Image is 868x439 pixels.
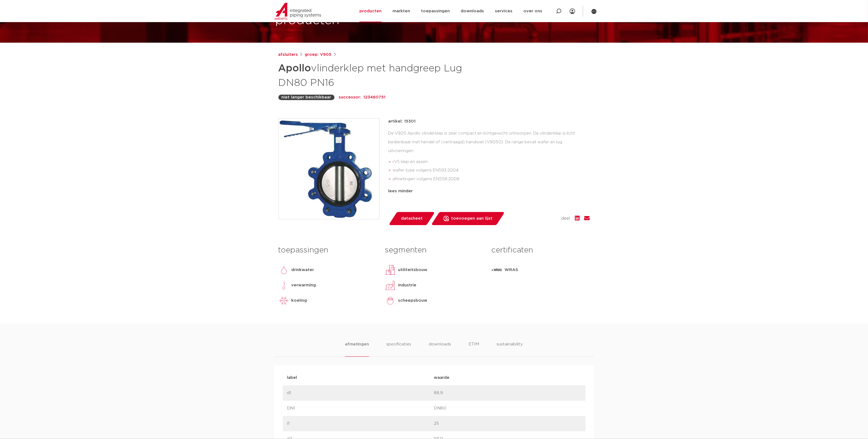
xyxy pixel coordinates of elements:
p: label [287,374,434,381]
span: deel: [561,215,571,222]
p: scheepsbouw [398,297,427,304]
h3: toepassingen [278,245,377,256]
p: 88,9 [434,390,581,396]
li: afmetingen [345,341,369,357]
p: 123460751 [364,94,386,101]
img: utiliteitsbouw [385,264,396,275]
li: sustainability [497,341,523,357]
p: koeling [292,297,307,304]
a: datasheet [388,212,435,225]
img: koeling [278,295,289,306]
img: Product Image for Apollo vlinderklep met handgreep Lug DN80 PN16 [279,118,379,219]
p: l1 [287,420,434,427]
li: ETIM [469,341,479,357]
img: verwarming [278,280,289,291]
img: drinkwater [278,264,289,275]
a: successor: 123460751 [339,94,386,101]
p: drinkwater [292,267,314,273]
li: afmetingen volgens EN558:2008 [393,175,590,184]
p: artikel: 15301 [388,118,416,125]
span: toevoegen aan lijst [451,214,492,223]
img: industrie [385,280,396,291]
p: successor: [339,94,361,101]
h3: certificaten [491,245,590,256]
h3: segmenten [385,245,483,256]
div: lees minder [388,188,590,194]
p: d1 [287,390,434,396]
li: specificaties [387,341,411,357]
div: De V905 Apollo vlinderklep is zeer compact en lichtgewicht ontworpen. De vlinderklep is licht bed... [388,129,590,186]
li: rVS klep en assen [393,158,590,166]
img: WRAS [491,264,502,275]
p: niet langer beschikbaar [282,94,331,101]
img: scheepsbouw [385,295,396,306]
p: WRAS [504,267,518,273]
p: 25 [434,420,581,427]
strong: Apollo [278,63,311,73]
li: downloads [429,341,451,357]
a: groep: V905 [305,51,332,58]
p: utiliteitsbouw [398,267,427,273]
p: waarde [434,374,581,381]
span: datasheet [401,214,423,223]
p: verwarming [292,282,316,289]
a: afsluiters [278,51,298,58]
p: DN80 [434,405,581,412]
h1: vlinderklep met handgreep Lug DN80 PN16 [278,60,484,90]
li: wafer type volgens EN593:2004 [393,166,590,175]
p: industrie [398,282,416,289]
p: DN1 [287,405,434,412]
